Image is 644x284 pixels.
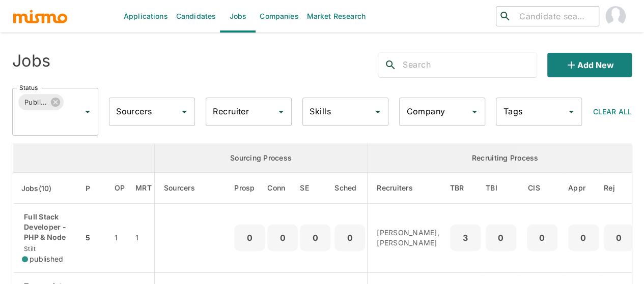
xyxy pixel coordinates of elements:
[267,173,298,204] th: Connections
[271,231,294,245] p: 0
[566,173,601,204] th: Approved
[403,57,537,73] input: Search
[601,173,643,204] th: Rejected
[547,53,632,77] button: Add new
[80,105,95,119] button: Open
[133,204,154,273] td: 1
[490,231,512,245] p: 0
[19,83,38,92] label: Status
[467,105,482,119] button: Open
[106,204,133,273] td: 1
[83,173,106,204] th: Priority
[332,173,368,204] th: Sched
[531,231,553,245] p: 0
[519,173,566,204] th: Client Interview Scheduled
[177,105,191,119] button: Open
[515,9,595,23] input: Candidate search
[447,173,483,204] th: To Be Reviewed
[304,231,326,245] p: 0
[608,231,630,245] p: 0
[564,105,578,119] button: Open
[154,173,234,204] th: Sourcers
[12,51,50,71] h4: Jobs
[483,173,519,204] th: To Be Interviewed
[298,173,332,204] th: Sent Emails
[339,231,361,245] p: 0
[454,231,477,245] p: 3
[86,182,103,195] span: P
[572,231,595,245] p: 0
[368,173,447,204] th: Recruiters
[368,144,643,173] th: Recruiting Process
[18,94,64,110] div: Published
[22,212,75,242] p: Full Stack Developer - PHP & Node
[378,53,403,77] button: search
[133,173,154,204] th: Market Research Total
[12,9,68,24] img: logo
[106,173,133,204] th: Open Positions
[377,228,439,248] p: [PERSON_NAME], [PERSON_NAME]
[238,231,261,245] p: 0
[22,245,36,253] span: Stilt
[30,254,63,264] span: published
[18,97,53,108] span: Published
[605,6,626,26] img: Maia Reyes
[234,173,267,204] th: Prospects
[274,105,288,119] button: Open
[593,107,632,116] span: Clear All
[371,105,385,119] button: Open
[154,144,368,173] th: Sourcing Process
[83,204,106,273] td: 5
[21,182,65,195] span: Jobs(10)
